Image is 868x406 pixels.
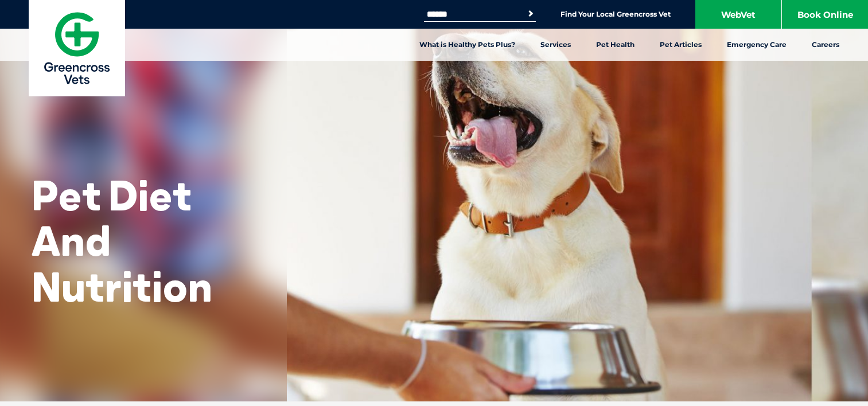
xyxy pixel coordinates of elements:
[407,29,528,61] a: What is Healthy Pets Plus?
[799,29,852,61] a: Careers
[560,10,671,19] a: Find Your Local Greencross Vet
[583,29,647,61] a: Pet Health
[647,29,714,61] a: Pet Articles
[528,29,583,61] a: Services
[714,29,799,61] a: Emergency Care
[32,173,255,309] h1: Pet Diet And Nutrition
[525,8,536,19] button: Search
